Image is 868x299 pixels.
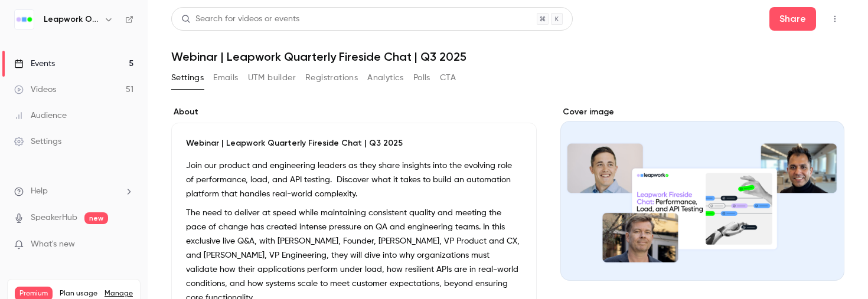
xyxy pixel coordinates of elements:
span: Plan usage [60,289,97,298]
a: Manage [105,289,133,298]
button: Share [769,7,816,31]
span: Help [31,185,48,198]
iframe: Noticeable Trigger [119,239,133,250]
div: Audience [14,110,67,121]
button: CTA [440,68,456,87]
button: Analytics [367,68,404,87]
span: What's new [31,238,75,251]
div: Search for videos or events [181,13,299,25]
button: Polls [413,68,430,87]
label: Cover image [560,106,844,118]
button: Registrations [305,68,358,87]
div: Events [14,58,55,70]
section: Cover image [560,106,844,281]
p: Join our product and engineering leaders as they share insights into the evolving role of perform... [186,159,522,201]
span: new [84,212,108,224]
img: Leapwork Online Event [15,10,34,29]
label: About [171,106,537,118]
h6: Leapwork Online Event [44,14,99,25]
button: Settings [171,68,204,87]
a: SpeakerHub [31,212,77,224]
div: Settings [14,136,61,147]
h1: Webinar | Leapwork Quarterly Fireside Chat | Q3 2025 [171,50,844,64]
div: Videos [14,84,56,96]
button: UTM builder [248,68,296,87]
p: Webinar | Leapwork Quarterly Fireside Chat | Q3 2025 [186,137,522,149]
li: help-dropdown-opener [14,185,133,198]
button: Emails [213,68,238,87]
